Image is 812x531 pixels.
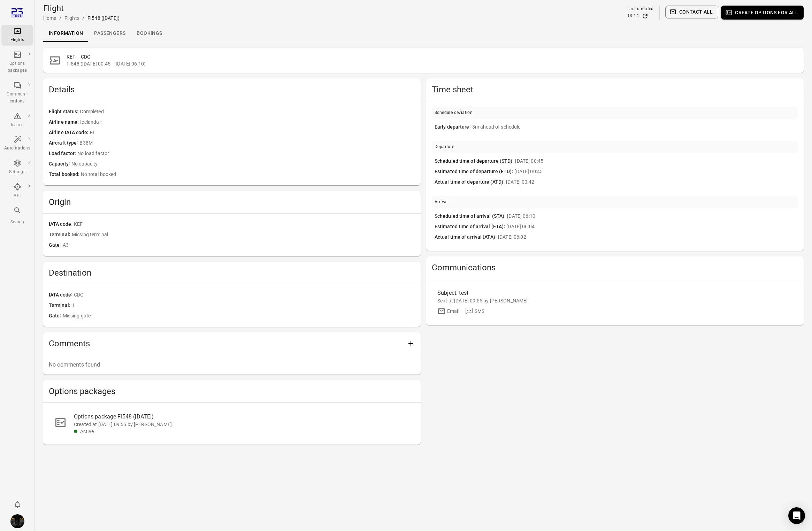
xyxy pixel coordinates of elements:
[1,157,33,178] a: Settings
[4,169,30,176] div: Settings
[80,428,409,435] div: Active
[89,25,131,42] a: Passengers
[74,221,415,228] span: KEF
[515,157,795,165] span: [DATE] 00:45
[77,150,415,157] span: No load factor
[1,204,33,228] button: Search
[435,213,507,220] span: Scheduled time of arrival (STA)
[10,498,24,511] button: Notifications
[404,337,418,351] button: Add comment
[437,297,792,304] div: Sent at [DATE] 09:55 by [PERSON_NAME]
[49,338,404,349] h2: Comments
[435,123,472,131] span: Early departure
[435,168,514,176] span: Estimated time of departure (ETD)
[87,15,120,22] div: FI548 ([DATE])
[74,421,409,428] div: Created at [DATE] 09:55 by [PERSON_NAME]
[432,285,798,320] a: Subject: testSent at [DATE] 09:55 by [PERSON_NAME]EmailSMS
[4,37,30,44] div: Flights
[49,197,415,208] h2: Origin
[43,25,89,42] a: Information
[49,221,74,228] span: IATA code
[49,160,71,168] span: Capacity
[1,133,33,154] a: Automations
[43,3,120,14] h1: Flight
[49,231,72,239] span: Terminal
[475,308,484,315] div: SMS
[447,308,459,315] div: Email
[435,109,473,116] div: Schedule deviation
[79,139,415,147] span: B38M
[59,14,62,22] li: /
[665,6,718,18] button: Contact all
[63,241,415,249] span: A3
[1,79,33,107] a: Communi-cations
[472,123,795,131] span: 3m ahead of schedule
[10,514,24,528] img: images
[80,108,415,116] span: Completed
[72,231,415,239] span: Missing terminal
[49,84,415,95] h2: Details
[72,302,415,309] span: 1
[432,84,798,95] h2: Time sheet
[131,25,168,42] a: Bookings
[49,267,415,278] h2: Destination
[506,223,795,231] span: [DATE] 06:04
[642,13,649,20] button: Refresh data
[64,15,79,21] a: Flights
[4,91,30,105] div: Communi-cations
[4,219,30,226] div: Search
[71,160,415,168] span: No capacity
[498,233,795,241] span: [DATE] 06:02
[432,262,798,273] h2: Communications
[4,145,30,152] div: Automations
[435,199,448,206] div: Arrival
[1,180,33,201] a: API
[67,60,798,67] span: FI548 ([DATE] 00:45 – [DATE] 06:10)
[90,129,415,137] span: FI
[49,302,72,309] span: Terminal
[627,13,639,20] div: 13:14
[43,14,120,22] nav: Breadcrumbs
[1,25,33,46] a: Flights
[49,139,79,147] span: Aircraft type
[49,312,63,320] span: Gate
[435,178,506,186] span: Actual time of departure (ATD)
[43,15,56,21] a: Home
[49,408,415,439] a: Options package FI548 ([DATE])Created at [DATE] 09:55 by [PERSON_NAME]Active
[43,25,804,42] div: Local navigation
[435,157,515,165] span: Scheduled time of departure (STD)
[8,511,27,531] button: Iris
[435,233,498,241] span: Actual time of arrival (ATA)
[74,413,409,421] div: Options package FI548 ([DATE])
[49,291,74,299] span: IATA code
[514,168,795,176] span: [DATE] 00:45
[506,178,795,186] span: [DATE] 00:42
[1,48,33,76] a: Options packages
[721,6,804,20] button: Create options for all
[49,118,80,126] span: Airline name
[67,53,798,60] h2: KEF – CDG
[49,386,415,397] h2: Options packages
[49,361,415,369] p: No comments found
[49,171,81,178] span: Total booked
[63,312,415,320] span: Missing gate
[81,171,415,178] span: No total booked
[49,129,90,137] span: Airline IATA code
[4,60,30,74] div: Options packages
[49,241,63,249] span: Gate
[82,14,85,22] li: /
[4,122,30,129] div: Issues
[74,291,415,299] span: CDG
[435,223,506,231] span: Estimated time of arrival (ETA)
[507,213,795,220] span: [DATE] 06:10
[80,118,415,126] span: Icelandair
[49,150,77,157] span: Load factor
[49,108,80,116] span: Flight status
[1,110,33,131] a: Issues
[788,507,805,524] div: Open Intercom Messenger
[4,192,30,199] div: API
[435,144,454,151] div: Departure
[627,6,654,13] div: Last updated
[437,289,704,297] div: Subject: test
